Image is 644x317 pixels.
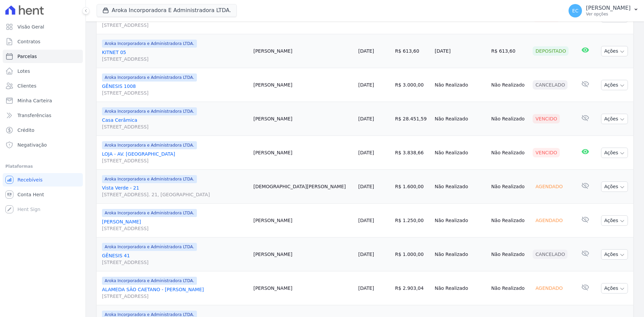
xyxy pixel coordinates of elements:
div: Agendado [533,283,565,293]
span: [STREET_ADDRESS] [102,293,248,300]
span: Visão Geral [17,23,44,30]
span: [STREET_ADDRESS] [102,157,248,164]
a: ALAMEDA SÃO CAETANO - [PERSON_NAME][STREET_ADDRESS] [102,286,248,300]
div: Cancelado [533,80,568,90]
a: [PERSON_NAME][STREET_ADDRESS] [102,218,248,232]
td: Não Realizado [432,136,489,170]
span: Aroka Incorporadora e Administradora LTDA. [102,141,197,149]
a: LOJA - AV. [GEOGRAPHIC_DATA][STREET_ADDRESS] [102,151,248,164]
a: Lotes [3,64,83,78]
td: [DEMOGRAPHIC_DATA][PERSON_NAME] [251,170,356,204]
a: KITNET 05[STREET_ADDRESS] [102,49,248,62]
td: Não Realizado [489,170,530,204]
td: R$ 1.250,00 [392,204,432,237]
button: Ações [601,148,628,158]
a: Crédito [3,123,83,137]
td: R$ 3.838,66 [392,136,432,170]
td: R$ 28.451,59 [392,102,432,136]
td: Não Realizado [432,68,489,102]
span: Minha Carteira [17,97,52,104]
a: [DATE] [358,82,374,88]
div: Cancelado [533,250,568,259]
span: Aroka Incorporadora e Administradora LTDA. [102,107,197,115]
td: [PERSON_NAME] [251,136,356,170]
span: [STREET_ADDRESS]. 21, [GEOGRAPHIC_DATA] [102,191,248,198]
td: Não Realizado [432,271,489,305]
button: Ações [601,80,628,90]
span: [STREET_ADDRESS] [102,90,248,96]
span: Contratos [17,38,40,45]
td: R$ 2.903,04 [392,271,432,305]
span: Aroka Incorporadora e Administradora LTDA. [102,209,197,217]
td: [DATE] [432,34,489,68]
a: GÊNESIS 1008[STREET_ADDRESS] [102,83,248,96]
a: Negativação [3,138,83,152]
a: [DATE] [358,252,374,257]
a: [DATE] [358,48,374,54]
span: Parcelas [17,53,37,60]
td: [PERSON_NAME] [251,68,356,102]
td: Não Realizado [489,68,530,102]
td: Não Realizado [432,170,489,204]
span: [STREET_ADDRESS] [102,56,248,62]
td: R$ 3.000,00 [392,68,432,102]
a: Parcelas [3,50,83,63]
span: Aroka Incorporadora e Administradora LTDA. [102,40,197,48]
p: [PERSON_NAME] [586,5,631,11]
a: [DATE] [358,116,374,121]
a: [DATE] [358,218,374,223]
span: Aroka Incorporadora e Administradora LTDA. [102,175,197,183]
span: Crédito [17,127,35,134]
button: Ações [601,249,628,260]
span: EC [572,8,579,13]
td: Não Realizado [432,102,489,136]
a: Vista Verde - 21[STREET_ADDRESS]. 21, [GEOGRAPHIC_DATA] [102,184,248,198]
a: GÊNESIS 41[STREET_ADDRESS] [102,252,248,266]
span: Lotes [17,68,30,74]
a: Clientes [3,79,83,93]
a: Minha Carteira [3,94,83,107]
a: KITNET 05[STREET_ADDRESS] [102,15,248,29]
a: Recebíveis [3,173,83,187]
td: [PERSON_NAME] [251,204,356,237]
a: Contratos [3,35,83,48]
td: [PERSON_NAME] [251,34,356,68]
span: [STREET_ADDRESS] [102,225,248,232]
td: Não Realizado [489,204,530,237]
td: Não Realizado [489,237,530,271]
a: Transferências [3,109,83,122]
button: Ações [601,114,628,124]
div: Agendado [533,182,565,191]
span: Aroka Incorporadora e Administradora LTDA. [102,277,197,285]
td: [PERSON_NAME] [251,237,356,271]
td: R$ 1.600,00 [392,170,432,204]
td: R$ 613,60 [392,34,432,68]
a: [DATE] [358,150,374,155]
span: [STREET_ADDRESS] [102,123,248,130]
span: Clientes [17,83,36,89]
span: [STREET_ADDRESS] [102,259,248,266]
a: Conta Hent [3,188,83,201]
a: [DATE] [358,285,374,291]
span: Aroka Incorporadora e Administradora LTDA. [102,243,197,251]
button: Ações [601,46,628,56]
button: Ações [601,181,628,192]
span: Transferências [17,112,51,119]
div: Agendado [533,216,565,225]
a: Casa Cerâmica[STREET_ADDRESS] [102,117,248,130]
div: Vencido [533,114,560,123]
span: [STREET_ADDRESS] [102,22,248,29]
div: Vencido [533,148,560,157]
button: Ações [601,215,628,226]
td: R$ 613,60 [489,34,530,68]
td: R$ 1.000,00 [392,237,432,271]
p: Ver opções [586,11,631,17]
td: Não Realizado [489,136,530,170]
button: Ações [601,283,628,294]
td: Não Realizado [432,204,489,237]
td: [PERSON_NAME] [251,271,356,305]
td: Não Realizado [432,237,489,271]
span: Negativação [17,142,47,148]
a: Visão Geral [3,20,83,34]
a: [DATE] [358,184,374,189]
